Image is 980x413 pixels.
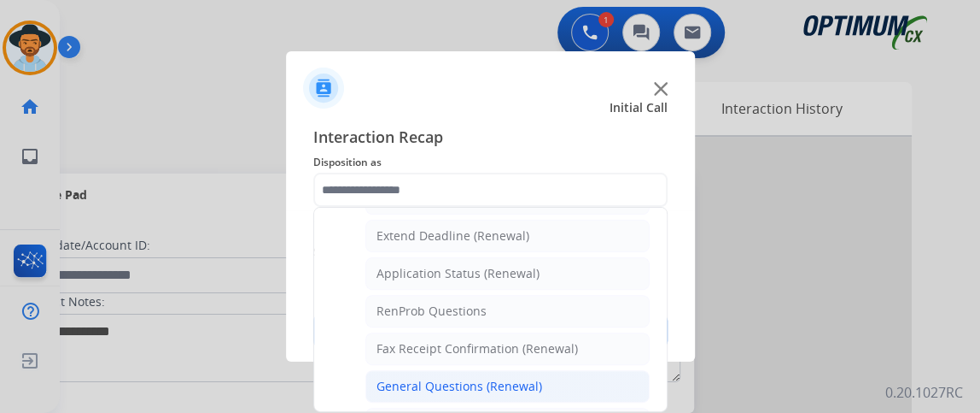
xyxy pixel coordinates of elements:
[885,382,963,403] p: 0.20.1027RC
[376,378,542,395] div: General Questions (Renewal)
[313,152,668,173] span: Disposition as
[313,125,668,152] span: Interaction Recap
[376,227,529,245] div: Extend Deadline (Renewal)
[376,340,578,357] div: Fax Receipt Confirmation (Renewal)
[610,99,668,116] span: Initial Call
[376,265,540,282] div: Application Status (Renewal)
[376,303,487,320] div: RenProb Questions
[303,68,344,109] img: contactIcon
